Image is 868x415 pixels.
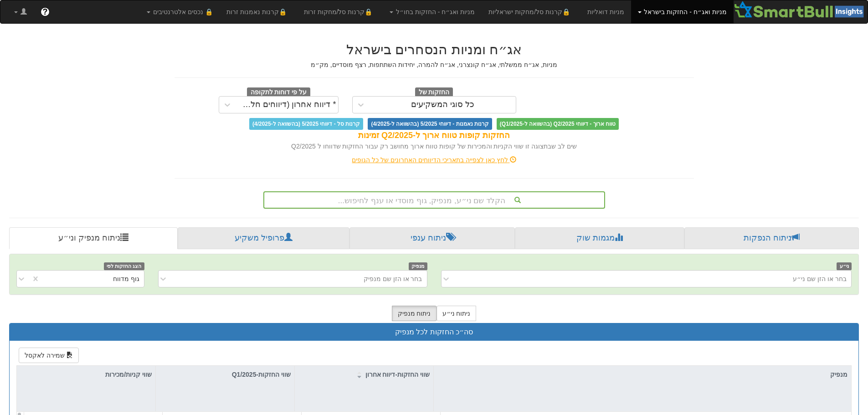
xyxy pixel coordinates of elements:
span: קרנות נאמנות - דיווחי 5/2025 (בהשוואה ל-4/2025) [368,118,492,130]
a: ניתוח ענפי [349,227,515,249]
div: לחץ כאן לצפייה בתאריכי הדיווחים האחרונים של כל הגופים [168,155,701,164]
a: מניות ואג״ח - החזקות בישראל [631,0,734,23]
button: שמירה לאקסל [19,348,79,363]
div: שווי קניות/מכירות [17,366,155,383]
span: החזקות של [415,87,453,97]
div: מנפיק [434,366,851,383]
div: שווי החזקות-Q1/2025 [156,366,294,383]
a: ניתוח מנפיק וני״ע [9,227,178,249]
img: Smartbull [734,0,868,19]
div: הקלד שם ני״ע, מנפיק, גוף מוסדי או ענף לחיפוש... [264,192,604,208]
span: על פי דוחות לתקופה [247,87,310,97]
a: 🔒 נכסים אלטרנטיבים [140,0,220,23]
span: מנפיק [409,262,427,270]
a: ? [34,0,56,23]
button: ניתוח ני״ע [437,306,477,321]
div: החזקות קופות טווח ארוך ל-Q2/2025 זמינות [175,130,694,142]
span: קרנות סל - דיווחי 5/2025 (בהשוואה ל-4/2025) [249,118,363,130]
div: שים לב שבתצוגה זו שווי הקניות והמכירות של קופות טווח ארוך מחושב רק עבור החזקות שדווחו ל Q2/2025 [175,142,694,151]
div: כל סוגי המשקיעים [411,100,474,109]
h2: אג״ח ומניות הנסחרים בישראל [175,42,694,57]
a: 🔒קרנות נאמנות זרות [220,0,297,23]
a: מניות דואליות [580,0,631,23]
h5: מניות, אג״ח ממשלתי, אג״ח קונצרני, אג״ח להמרה, יחידות השתתפות, רצף מוסדיים, מק״מ [175,61,694,68]
h3: סה״כ החזקות לכל מנפיק [16,328,852,336]
a: ניתוח הנפקות [684,227,859,249]
a: 🔒קרנות סל/מחקות ישראליות [482,0,580,23]
a: פרופיל משקיע [178,227,349,249]
span: הצג החזקות לפי [104,262,144,270]
div: גוף מדווח [113,274,139,283]
div: * דיווח אחרון (דיווחים חלקיים) [238,100,336,109]
span: ני״ע [837,262,852,270]
div: בחר או הזן שם ני״ע [793,274,847,283]
span: טווח ארוך - דיווחי Q2/2025 (בהשוואה ל-Q1/2025) [497,118,619,130]
a: 🔒קרנות סל/מחקות זרות [297,0,383,23]
div: שווי החזקות-דיווח אחרון [295,366,433,383]
span: ? [42,7,47,16]
a: מגמות שוק [515,227,684,249]
a: מניות ואג״ח - החזקות בחו״ל [383,0,482,23]
div: בחר או הזן שם מנפיק [364,274,422,283]
button: ניתוח מנפיק [392,306,437,321]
